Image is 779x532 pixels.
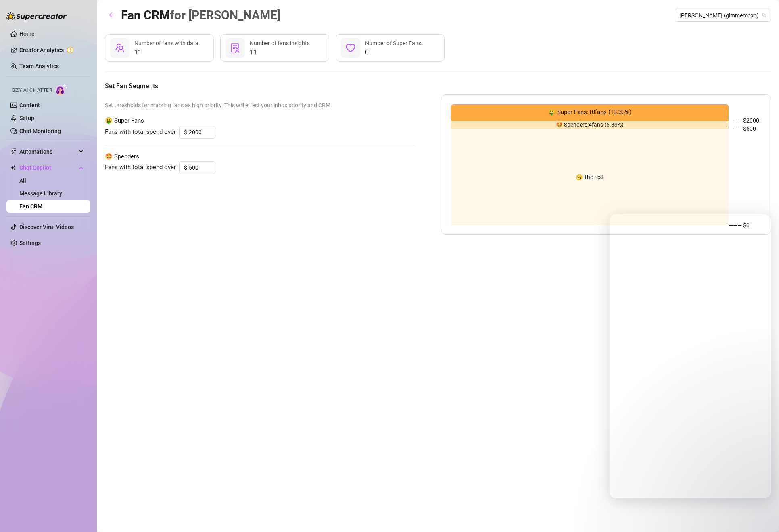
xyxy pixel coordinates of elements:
[548,108,631,117] span: 🤑 Super Fans: 10 fans ( 13.33 %)
[250,40,310,46] span: Number of fans insights
[115,43,125,53] span: team
[10,148,17,155] span: thunderbolt
[19,63,59,69] a: Team Analytics
[170,8,280,22] span: for [PERSON_NAME]
[19,44,84,56] a: Creator Analytics exclamation-circle
[19,115,34,121] a: Setup
[752,505,771,524] iframe: Intercom live chat
[10,165,16,170] img: Chat Copilot
[105,152,415,162] span: 🤩 Spenders
[19,161,77,174] span: Chat Copilot
[19,128,61,134] a: Chat Monitoring
[19,240,41,246] a: Settings
[105,163,176,172] span: Fans with total spend over
[134,48,198,57] span: 11
[134,40,198,46] span: Number of fans with data
[105,81,771,91] h5: Set Fan Segments
[762,13,766,18] span: team
[55,83,68,95] img: AI Chatter
[250,48,310,57] span: 11
[346,43,355,53] span: heart
[189,162,215,174] input: 150
[109,12,114,18] span: arrow-left
[19,177,26,184] a: All
[19,31,35,37] a: Home
[19,224,74,230] a: Discover Viral Videos
[679,9,766,21] span: Anthia (gimmemoxo)
[610,214,771,498] iframe: Intercom live chat
[121,6,280,25] article: Fan CRM
[105,101,415,110] span: Set thresholds for marking fans as high priority. This will effect your inbox priority and CRM.
[365,48,421,57] span: 0
[230,43,240,53] span: solution
[19,145,77,158] span: Automations
[365,40,421,46] span: Number of Super Fans
[19,203,42,210] a: Fan CRM
[105,116,415,126] span: 🤑 Super Fans
[189,126,215,138] input: 500
[6,12,67,20] img: logo-BBDzfeDw.svg
[105,127,176,137] span: Fans with total spend over
[19,102,40,108] a: Content
[19,190,62,197] a: Message Library
[11,87,52,94] span: Izzy AI Chatter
